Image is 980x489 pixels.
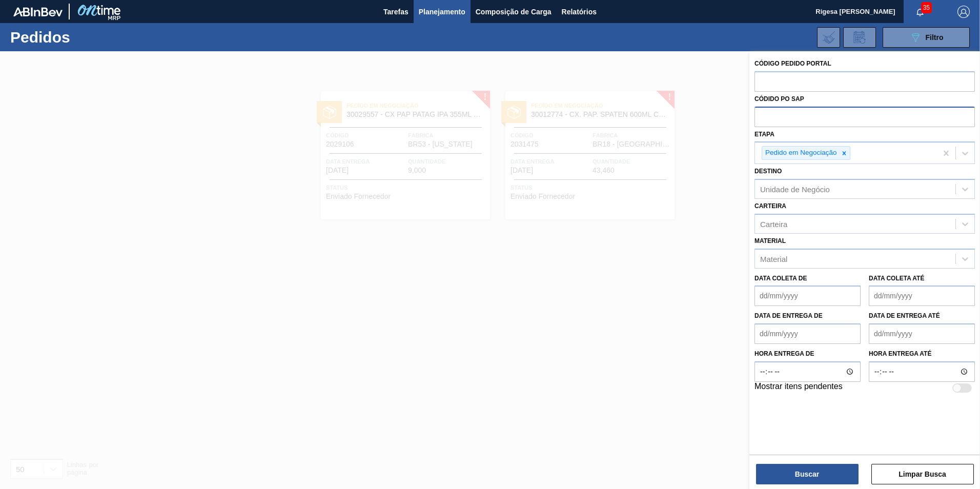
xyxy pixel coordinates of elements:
[869,275,924,282] label: Data coleta até
[476,6,552,18] span: Composição de Carga
[883,27,970,48] button: Filtro
[869,286,975,306] input: dd/mm/yyyy
[754,323,861,344] input: dd/mm/yyyy
[926,33,944,42] span: Filtro
[843,27,876,48] div: Solicitação de Revisão de Pedidos
[762,147,839,159] div: Pedido em Negociação
[754,347,861,361] label: Hora entrega de
[957,6,970,18] img: Logout
[754,95,804,103] label: Códido PO SAP
[760,185,830,194] div: Unidade de Negócio
[904,5,936,19] button: Notificações
[562,6,597,18] span: Relatórios
[754,312,823,319] label: Data de Entrega de
[754,131,774,138] label: Etapa
[10,31,164,43] h1: Pedidos
[419,6,465,18] span: Planejamento
[754,60,831,67] label: Código Pedido Portal
[754,168,782,175] label: Destino
[869,347,975,361] label: Hora entrega até
[754,275,807,282] label: Data coleta de
[754,382,843,394] label: Mostrar itens pendentes
[754,286,861,306] input: dd/mm/yyyy
[817,27,840,48] div: Importar Negociações dos Pedidos
[869,312,940,319] label: Data de Entrega até
[754,202,786,210] label: Carteira
[754,237,786,244] label: Material
[869,323,975,344] input: dd/mm/yyyy
[13,7,63,16] img: TNhmsLtSVTkK8tSr43FrP2fwEKptu5GPRR3wAAAABJRU5ErkJggg==
[383,6,409,18] span: Tarefas
[760,219,787,228] div: Carteira
[760,254,787,263] div: Material
[921,2,932,13] span: 35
